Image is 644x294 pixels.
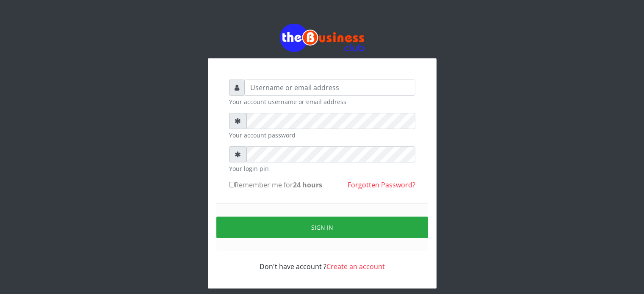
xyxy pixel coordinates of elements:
small: Your account username or email address [229,97,415,106]
input: Remember me for24 hours [229,182,235,187]
div: Don't have account ? [229,251,415,272]
button: Sign in [216,217,428,238]
b: 24 hours [293,180,322,190]
input: Username or email address [245,80,415,96]
a: Forgotten Password? [348,180,415,190]
label: Remember me for [229,180,322,190]
small: Your login pin [229,164,415,173]
a: Create an account [326,262,385,271]
small: Your account password [229,131,415,140]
